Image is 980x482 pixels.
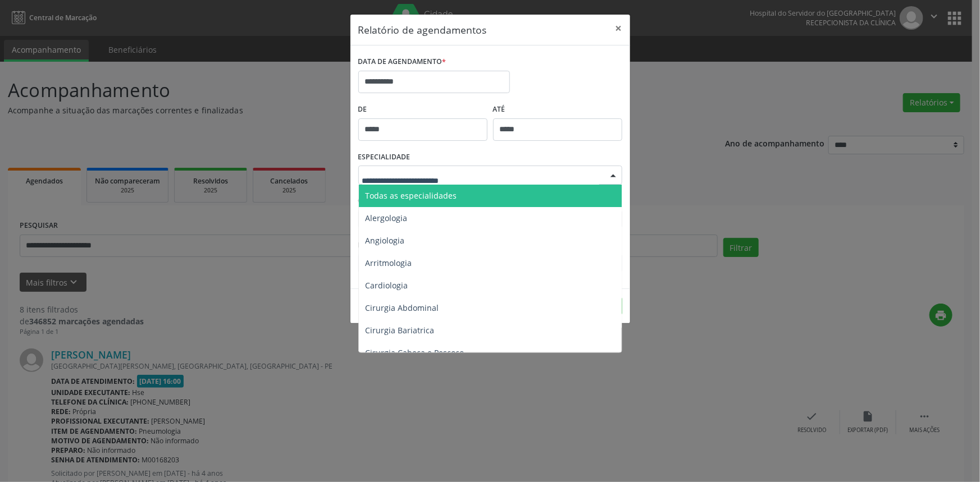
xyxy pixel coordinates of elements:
[366,213,408,223] span: Alergologia
[608,15,630,42] button: Close
[366,325,435,336] span: Cirurgia Bariatrica
[358,149,411,166] label: ESPECIALIDADE
[366,190,457,201] span: Todas as especialidades
[358,53,446,71] label: DATA DE AGENDAMENTO
[366,258,412,268] span: Arritmologia
[366,280,408,291] span: Cardiologia
[366,235,405,246] span: Angiologia
[366,302,439,313] span: Cirurgia Abdominal
[366,347,464,358] span: Cirurgia Cabeça e Pescoço
[358,101,487,118] label: De
[358,22,487,37] h5: Relatório de agendamentos
[493,101,622,118] label: ATÉ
